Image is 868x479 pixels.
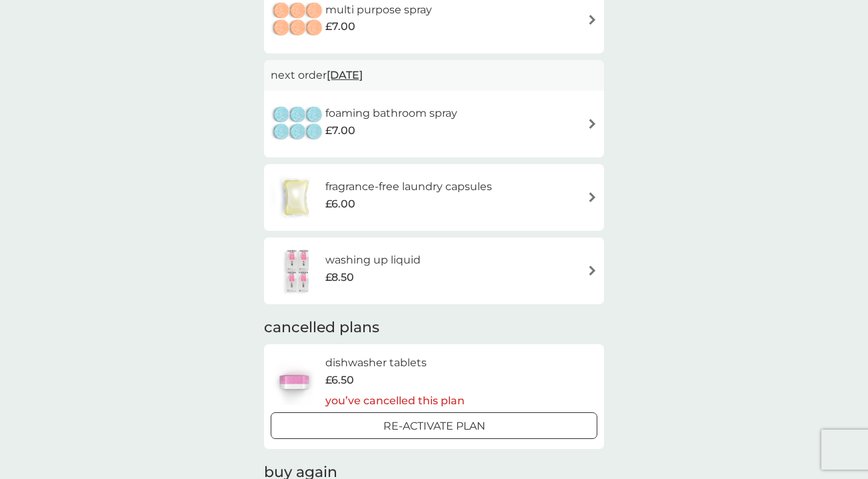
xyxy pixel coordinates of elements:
[325,252,421,269] h6: washing up liquid
[587,15,597,25] img: arrow right
[587,119,597,129] img: arrow right
[271,248,325,294] img: washing up liquid
[271,67,597,84] p: next order
[325,392,465,410] p: you’ve cancelled this plan
[271,358,317,405] img: dishwasher tablets
[271,412,597,439] button: Re-activate Plan
[325,122,355,139] span: £7.00
[325,372,354,389] span: £6.50
[271,174,321,221] img: fragrance-free laundry capsules
[325,1,432,19] h6: multi purpose spray
[327,62,363,88] span: [DATE]
[383,418,485,435] p: Re-activate Plan
[587,266,597,276] img: arrow right
[587,192,597,202] img: arrow right
[264,318,604,338] h2: cancelled plans
[325,354,465,372] h6: dishwasher tablets
[325,269,354,286] span: £8.50
[271,101,325,147] img: foaming bathroom spray
[325,18,355,35] span: £7.00
[325,195,355,213] span: £6.00
[325,178,492,195] h6: fragrance-free laundry capsules
[325,105,457,122] h6: foaming bathroom spray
